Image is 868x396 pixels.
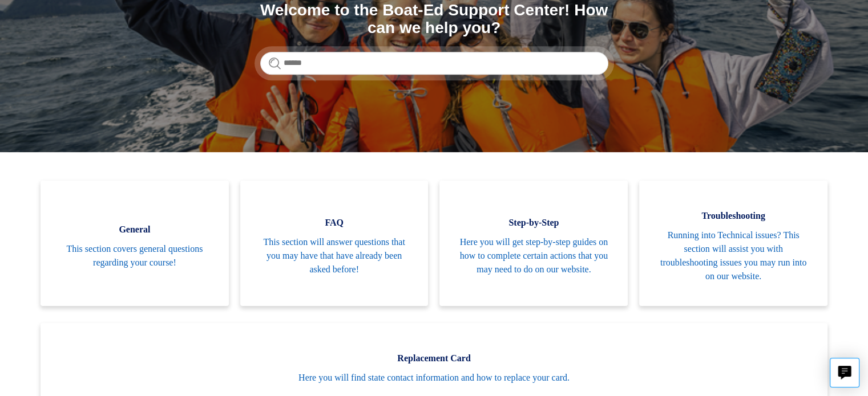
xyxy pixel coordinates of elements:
span: General [58,223,212,236]
input: Search [260,52,608,75]
h1: Welcome to the Boat-Ed Support Center! How can we help you? [260,2,608,37]
span: Step-by-Step [457,216,611,230]
span: Troubleshooting [656,209,810,223]
span: FAQ [257,216,411,230]
a: Troubleshooting Running into Technical issues? This section will assist you with troubleshooting ... [639,181,827,306]
span: This section will answer questions that you may have that have already been asked before! [257,235,411,276]
span: Here you will find state contact information and how to replace your card. [58,371,810,385]
button: Live chat [830,358,859,387]
span: Replacement Card [58,352,810,365]
a: FAQ This section will answer questions that you may have that have already been asked before! [240,181,429,306]
span: This section covers general questions regarding your course! [58,242,212,270]
a: General This section covers general questions regarding your course! [41,181,229,306]
span: Running into Technical issues? This section will assist you with troubleshooting issues you may r... [656,228,810,283]
span: Here you will get step-by-step guides on how to complete certain actions that you may need to do ... [457,235,611,276]
a: Step-by-Step Here you will get step-by-step guides on how to complete certain actions that you ma... [439,181,628,306]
